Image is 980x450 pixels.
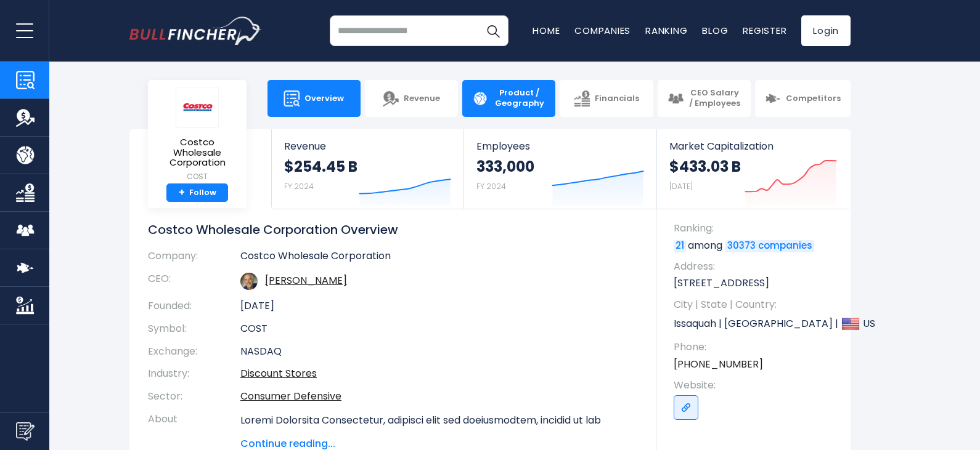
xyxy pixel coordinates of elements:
span: City | State | Country: [674,298,838,311]
span: Employees [476,140,643,152]
strong: $254.45 B [284,157,357,176]
a: [PHONE_NUMBER] [674,358,763,371]
td: [DATE] [240,295,638,318]
a: Financials [560,80,653,117]
td: COST [240,318,638,340]
span: Market Capitalization [669,140,837,152]
a: Revenue $254.45 B FY 2024 [272,129,463,209]
a: Revenue [365,80,458,117]
a: ceo [265,273,347,287]
span: Website: [674,379,838,392]
a: Companies [574,24,631,37]
span: Revenue [284,140,451,152]
small: FY 2024 [284,181,314,191]
a: Register [743,24,786,37]
span: Address: [674,260,838,273]
span: Competitors [786,94,841,104]
small: FY 2024 [476,181,506,191]
td: NASDAQ [240,340,638,363]
img: ron-m-vachris.jpg [240,273,258,290]
th: Industry: [148,363,240,385]
span: Phone: [674,340,838,354]
strong: $433.03 B [669,157,741,176]
small: COST [158,171,237,182]
span: Product / Geography [493,88,545,109]
span: Revenue [404,94,440,104]
button: Search [478,15,508,46]
p: [STREET_ADDRESS] [674,276,838,290]
img: bullfincher logo [129,17,262,45]
a: Discount Stores [240,366,317,380]
a: Go to homepage [129,17,262,45]
a: +Follow [166,183,228,203]
a: Ranking [645,24,687,37]
a: Product / Geography [462,80,555,117]
a: Go to link [674,395,698,420]
a: 30373 companies [725,240,814,252]
p: Issaquah | [GEOGRAPHIC_DATA] | US [674,315,838,333]
a: 21 [674,240,686,252]
p: among [674,239,838,252]
span: Financials [595,94,639,104]
a: CEO Salary / Employees [658,80,751,117]
span: Overview [304,94,344,104]
span: Costco Wholesale Corporation [158,137,237,168]
small: [DATE] [669,181,693,191]
th: Exchange: [148,340,240,363]
span: Ranking: [674,222,838,235]
th: Company: [148,250,240,268]
a: Consumer Defensive [240,389,341,403]
th: Sector: [148,385,240,408]
th: Symbol: [148,318,240,340]
a: Costco Wholesale Corporation COST [157,86,237,183]
th: Founded: [148,295,240,318]
a: Blog [702,24,728,37]
th: CEO: [148,268,240,295]
a: Home [533,24,560,37]
a: Overview [267,80,361,117]
a: Login [801,15,851,46]
td: Costco Wholesale Corporation [240,250,638,268]
h1: Costco Wholesale Corporation Overview [148,222,638,238]
a: Market Capitalization $433.03 B [DATE] [657,129,849,209]
strong: 333,000 [476,157,534,176]
a: Competitors [755,80,851,117]
a: Employees 333,000 FY 2024 [464,129,656,209]
strong: + [179,187,185,198]
span: CEO Salary / Employees [688,88,741,109]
